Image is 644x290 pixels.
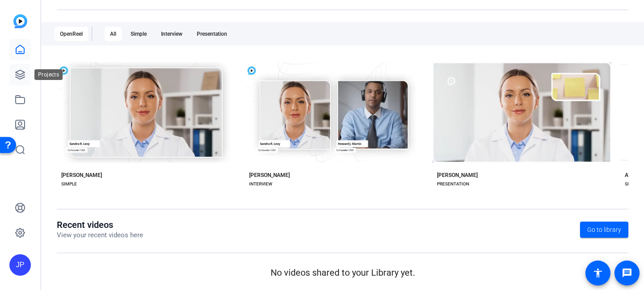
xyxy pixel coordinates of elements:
[34,69,63,80] div: Projects
[580,222,628,238] a: Go to library
[249,181,272,188] div: INTERVIEW
[57,219,143,230] h1: Recent videos
[13,14,27,28] img: blue-gradient.svg
[156,27,188,41] div: Interview
[587,225,621,235] span: Go to library
[125,27,152,41] div: Simple
[55,27,88,41] div: OpenReel
[622,268,632,278] mat-icon: message
[593,268,603,278] mat-icon: accessibility
[191,27,233,41] div: Presentation
[249,172,290,179] div: [PERSON_NAME]
[437,172,478,179] div: [PERSON_NAME]
[61,181,77,188] div: SIMPLE
[437,181,469,188] div: PRESENTATION
[105,27,122,41] div: All
[9,254,31,276] div: JP
[61,172,102,179] div: [PERSON_NAME]
[57,230,143,240] p: View your recent videos here
[57,266,628,279] p: No videos shared to your Library yet.
[625,181,640,188] div: SIMPLE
